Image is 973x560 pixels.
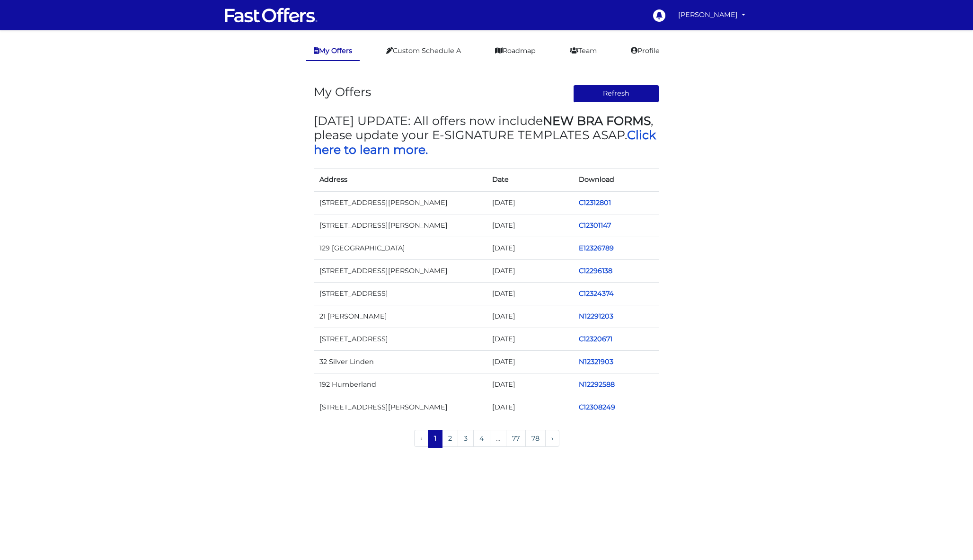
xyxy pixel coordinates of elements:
[486,214,573,237] td: [DATE]
[486,237,573,259] td: [DATE]
[562,42,604,60] a: Team
[543,114,651,128] strong: NEW BRA FORMS
[506,430,526,447] a: 77
[486,168,573,191] th: Date
[579,244,614,252] a: E12326789
[573,168,660,191] th: Download
[579,198,611,207] a: C12312801
[306,42,360,61] a: My Offers
[545,430,559,447] a: Next »
[579,221,611,230] a: C12301147
[486,305,573,328] td: [DATE]
[314,351,486,373] td: 32 Silver Linden
[623,42,667,60] a: Profile
[379,42,469,60] a: Custom Schedule A
[314,168,486,191] th: Address
[486,351,573,373] td: [DATE]
[314,373,486,396] td: 192 Humberland
[486,191,573,214] td: [DATE]
[579,312,613,320] a: N12291203
[442,430,458,447] a: 2
[314,259,486,282] td: [STREET_ADDRESS][PERSON_NAME]
[579,403,615,411] a: C12308249
[573,85,660,103] button: Refresh
[486,328,573,351] td: [DATE]
[674,6,749,24] a: [PERSON_NAME]
[314,305,486,328] td: 21 [PERSON_NAME]
[458,430,474,447] a: 3
[314,237,486,259] td: 129 [GEOGRAPHIC_DATA]
[314,282,486,305] td: [STREET_ADDRESS]
[314,396,486,419] td: [STREET_ADDRESS][PERSON_NAME]
[473,430,490,447] a: 4
[428,430,442,447] span: 1
[486,396,573,419] td: [DATE]
[579,267,612,275] a: C12296138
[486,259,573,282] td: [DATE]
[314,191,486,214] td: [STREET_ADDRESS][PERSON_NAME]
[579,335,612,343] a: C12320671
[579,357,613,366] a: N12321903
[579,380,615,389] a: N12292588
[579,289,614,298] a: C12324374
[314,114,659,157] h3: [DATE] UPDATE: All offers now include , please update your E-SIGNATURE TEMPLATES ASAP.
[314,214,486,237] td: [STREET_ADDRESS][PERSON_NAME]
[487,42,543,60] a: Roadmap
[314,85,371,99] h3: My Offers
[525,430,546,447] a: 78
[486,282,573,305] td: [DATE]
[314,328,486,351] td: [STREET_ADDRESS]
[486,373,573,396] td: [DATE]
[414,430,428,448] li: « Previous
[314,128,656,156] a: Click here to learn more.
